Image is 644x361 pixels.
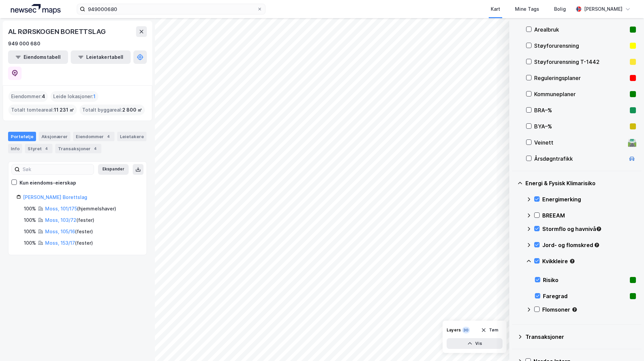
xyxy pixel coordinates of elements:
div: 🛣️ [627,138,637,147]
div: 100% [24,239,36,247]
a: Moss, 101/175 [45,206,77,211]
div: Flomsoner [542,306,636,314]
div: 100% [24,205,36,213]
div: ( fester ) [45,228,93,236]
button: Tøm [477,325,503,335]
div: Kun eiendoms-eierskap [20,179,76,187]
div: Tooltip anchor [594,242,600,248]
a: Moss, 105/16 [45,229,75,234]
div: Reguleringsplaner [534,74,627,82]
div: Støyforurensning T-1442 [534,58,627,66]
div: Totalt tomteareal : [8,105,77,115]
div: [PERSON_NAME] [584,5,622,13]
div: 4 [92,145,99,152]
div: 100% [24,216,36,224]
div: 30 [462,327,470,333]
div: Veinett [534,138,625,147]
span: 1 [93,92,96,101]
div: ( fester ) [45,239,93,247]
div: AL RØRSKOGEN BORETTSLAG [8,26,107,37]
div: Faregrad [543,292,627,300]
div: Jord- og flomskred [542,241,636,249]
button: Vis [447,338,503,349]
div: BRA–% [534,106,627,114]
div: Tooltip anchor [572,307,578,313]
span: 11 231 ㎡ [54,106,74,114]
div: 4 [105,133,112,140]
div: Portefølje [8,132,36,141]
div: Risiko [543,276,627,284]
input: Søk på adresse, matrikkel, gårdeiere, leietakere eller personer [85,4,257,14]
button: Eiendomstabell [8,50,68,64]
div: Arealbruk [534,26,627,34]
div: BYA–% [534,122,627,130]
div: Info [8,144,22,153]
div: Transaksjoner [525,333,636,341]
div: ( hjemmelshaver ) [45,205,116,213]
span: 4 [42,92,45,101]
button: Leietakertabell [71,50,131,64]
div: 949 000 680 [8,40,40,48]
div: Tooltip anchor [569,258,575,264]
input: Søk [20,164,94,174]
a: [PERSON_NAME] Borettslag [23,194,87,200]
div: Tooltip anchor [596,226,602,232]
div: Eiendommer : [8,91,48,102]
div: BREEAM [542,211,636,219]
span: 2 800 ㎡ [122,106,142,114]
div: 100% [24,228,36,236]
div: Totalt byggareal : [79,105,145,115]
div: Årsdøgntrafikk [534,155,625,163]
div: Bolig [554,5,566,13]
div: Leide lokasjoner : [51,91,98,102]
div: 4 [43,145,50,152]
div: Leietakere [117,132,147,141]
div: Layers [447,327,461,333]
div: Energi & Fysisk Klimarisiko [525,179,636,187]
a: Moss, 103/72 [45,217,76,223]
button: Ekspander [98,164,129,175]
div: Kommuneplaner [534,90,627,98]
div: Mine Tags [515,5,539,13]
div: Støyforurensning [534,42,627,50]
div: Kvikkleire [542,257,636,265]
a: Moss, 153/17 [45,240,75,246]
div: Transaksjoner [55,144,101,153]
iframe: Chat Widget [610,329,644,361]
div: Styret [25,144,53,153]
div: Aksjonærer [39,132,70,141]
div: ( fester ) [45,216,94,224]
img: logo.a4113a55bc3d86da70a041830d287a7e.svg [11,4,61,14]
div: Energimerking [542,195,636,203]
div: Eiendommer [73,132,115,141]
div: Stormflo og havnivå [542,225,636,233]
div: Kart [491,5,500,13]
